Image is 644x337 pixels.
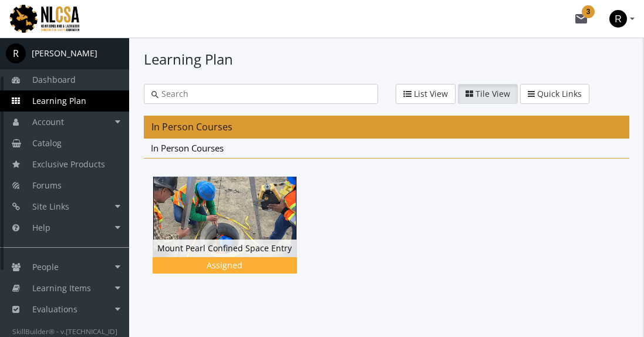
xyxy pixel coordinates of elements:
span: In Person Courses [151,142,224,154]
div: Assigned [155,260,295,271]
span: Evaluations [32,304,77,315]
span: Forums [32,180,62,191]
span: Catalog [32,137,62,149]
span: In Person Courses [151,120,232,133]
span: Quick Links [537,88,582,99]
div: Mount Pearl Confined Space Entry [144,167,306,282]
input: Search [159,88,370,100]
span: Certifications [32,325,84,336]
span: Account [32,116,64,127]
span: R [609,10,627,28]
div: [PERSON_NAME] [32,48,97,59]
span: Learning Items [32,282,91,294]
mat-icon: mail [574,12,588,26]
span: Tile View [476,88,510,99]
div: Mount Pearl Confined Space Entry [153,240,296,257]
span: People [32,261,59,272]
span: R [6,43,26,63]
small: SkillBuilder® - v.[TECHNICAL_ID] [12,326,117,336]
span: Learning Plan [32,95,86,106]
span: Dashboard [32,74,76,85]
span: Site Links [32,201,69,212]
span: List View [414,88,448,99]
span: Exclusive Products [32,159,105,170]
span: Help [32,222,50,233]
h1: Learning Plan [144,49,629,69]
